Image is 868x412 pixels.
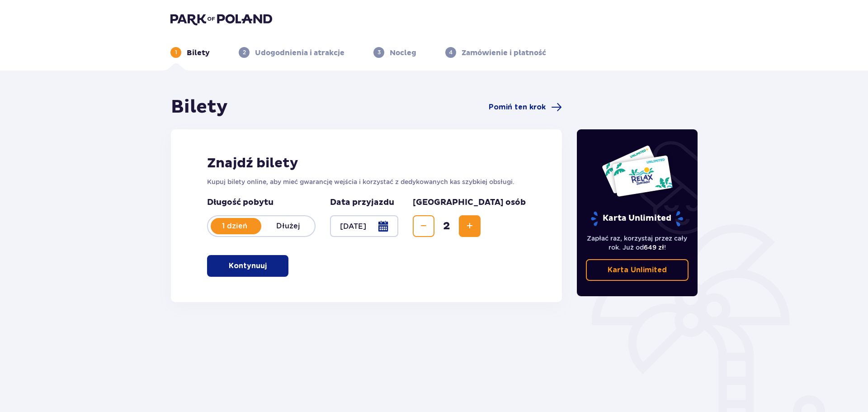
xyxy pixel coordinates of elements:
[413,215,434,237] button: Decrease
[207,197,316,208] p: Długość pobytu
[413,197,526,208] p: [GEOGRAPHIC_DATA] osób
[170,13,272,25] img: Park of Poland logo
[330,197,394,208] p: Data przyjazdu
[207,255,288,277] button: Kontynuuj
[171,96,228,118] h1: Bilety
[175,48,177,57] p: 1
[489,102,562,113] a: Pomiń ten krok
[207,177,526,186] p: Kupuj bilety online, aby mieć gwarancję wejścia i korzystać z dedykowanych kas szybkiej obsługi.
[187,48,210,58] p: Bilety
[590,211,684,227] p: Karta Unlimited
[255,48,344,58] p: Udogodnienia i atrakcje
[586,234,689,252] p: Zapłać raz, korzystaj przez cały rok. Już od !
[449,48,453,57] p: 4
[586,259,689,281] a: Karta Unlimited
[229,261,267,271] p: Kontynuuj
[261,221,315,231] p: Dłużej
[243,48,246,57] p: 2
[207,155,526,172] h2: Znajdź bilety
[436,219,457,233] span: 2
[390,48,416,58] p: Nocleg
[462,48,546,58] p: Zamówienie i płatność
[208,221,261,231] p: 1 dzień
[608,265,667,275] p: Karta Unlimited
[489,102,546,112] span: Pomiń ten krok
[644,244,664,251] span: 649 zł
[377,48,381,57] p: 3
[459,215,481,237] button: Increase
